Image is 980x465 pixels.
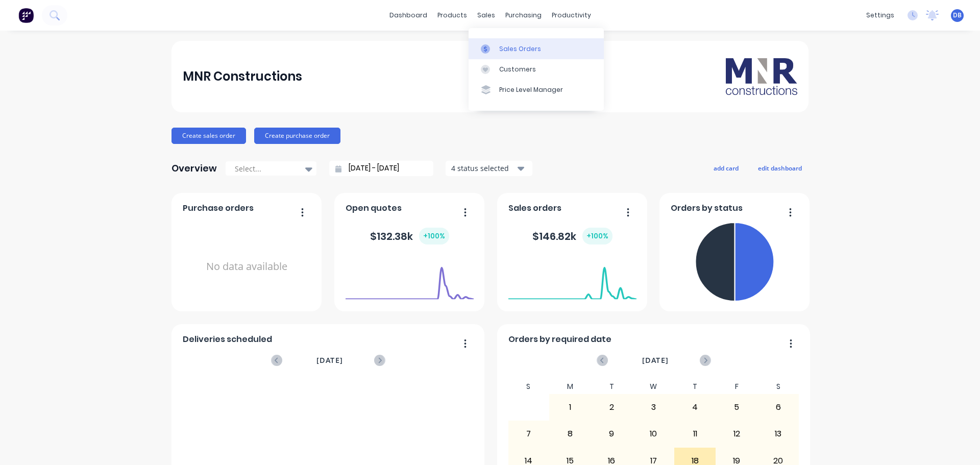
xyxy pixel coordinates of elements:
div: W [632,379,674,394]
span: [DATE] [642,355,669,366]
div: 7 [508,421,549,447]
span: [DATE] [316,355,343,366]
button: Create sales order [171,128,246,144]
a: Price Level Manager [469,80,604,100]
div: Overview [171,158,217,179]
div: MNR Constructions [183,66,302,87]
span: Deliveries scheduled [183,333,272,346]
div: Customers [499,65,536,74]
span: Purchase orders [183,202,254,214]
img: Factory [18,8,34,23]
div: $ 132.38k [370,228,449,244]
div: $ 146.82k [532,228,612,244]
div: T [674,379,716,394]
div: 11 [675,421,716,447]
div: 9 [592,421,632,447]
div: S [508,379,550,394]
a: Sales Orders [469,38,604,59]
div: S [757,379,799,394]
div: products [432,8,472,23]
span: Orders by status [671,202,743,214]
div: Price Level Manager [499,85,563,94]
img: MNR Constructions [726,58,797,95]
div: F [716,379,757,394]
button: add card [707,161,745,175]
div: No data available [183,218,311,315]
div: 12 [716,421,757,447]
div: 5 [716,395,757,420]
span: Orders by required date [508,333,611,346]
span: DB [953,11,962,20]
button: Create purchase order [254,128,340,144]
div: T [591,379,633,394]
div: settings [861,8,899,23]
div: productivity [547,8,596,23]
div: + 100 % [582,228,612,244]
span: Sales orders [508,202,561,214]
button: 4 status selected [446,161,532,176]
div: 3 [633,395,674,420]
div: sales [472,8,500,23]
div: 4 status selected [451,163,516,174]
div: 13 [758,421,799,447]
a: Customers [469,59,604,80]
div: 8 [550,421,591,447]
div: purchasing [500,8,547,23]
div: M [549,379,591,394]
a: dashboard [384,8,432,23]
div: Sales Orders [499,44,541,54]
span: Open quotes [346,202,402,214]
div: 1 [550,395,591,420]
div: 10 [633,421,674,447]
div: + 100 % [419,228,449,244]
div: 2 [592,395,632,420]
div: 4 [675,395,716,420]
button: edit dashboard [751,161,808,175]
div: 6 [758,395,799,420]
